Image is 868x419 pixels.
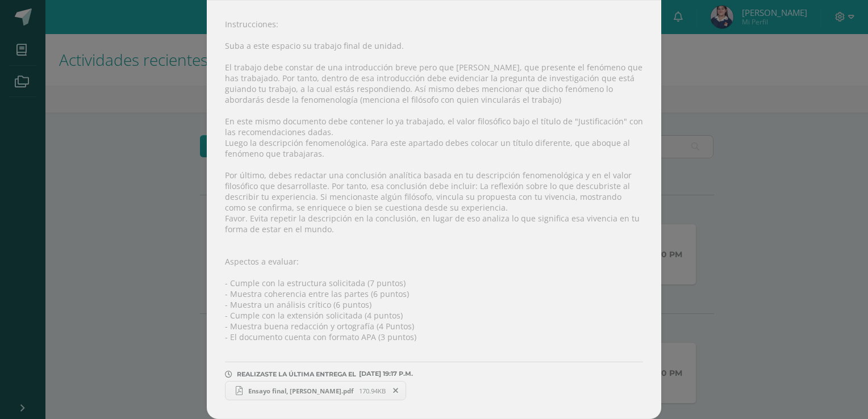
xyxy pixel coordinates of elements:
span: Ensayo final, [PERSON_NAME].pdf [243,387,359,395]
span: 170.94KB [359,387,386,395]
span: [DATE] 19:17 P.M. [356,374,413,374]
a: Ensayo final, [PERSON_NAME].pdf 170.94KB [225,381,406,400]
span: Remover entrega [386,384,406,397]
span: REALIZASTE LA ÚLTIMA ENTREGA EL [237,370,356,378]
